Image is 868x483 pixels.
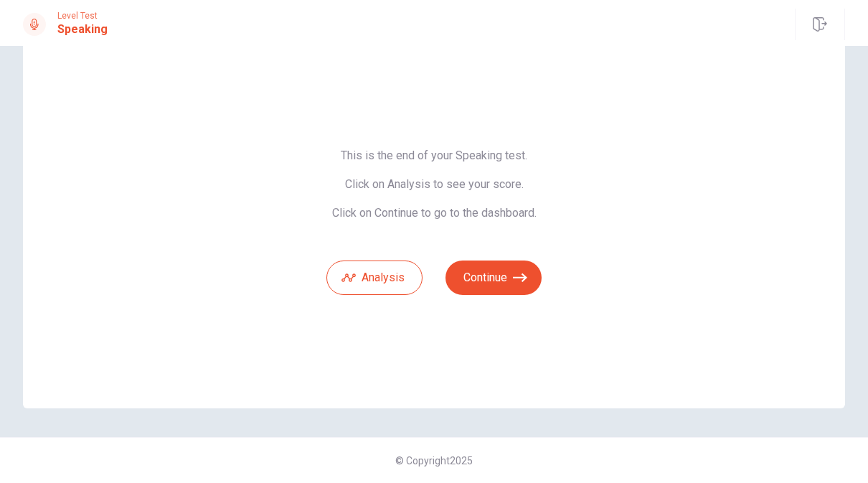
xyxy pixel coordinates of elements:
span: © Copyright 2025 [395,455,473,466]
span: This is the end of your Speaking test. Click on Analysis to see your score. Click on Continue to ... [326,149,542,220]
h1: Speaking [57,21,108,38]
button: Continue [445,261,542,295]
span: Level Test [57,11,108,21]
button: Analysis [326,261,423,295]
